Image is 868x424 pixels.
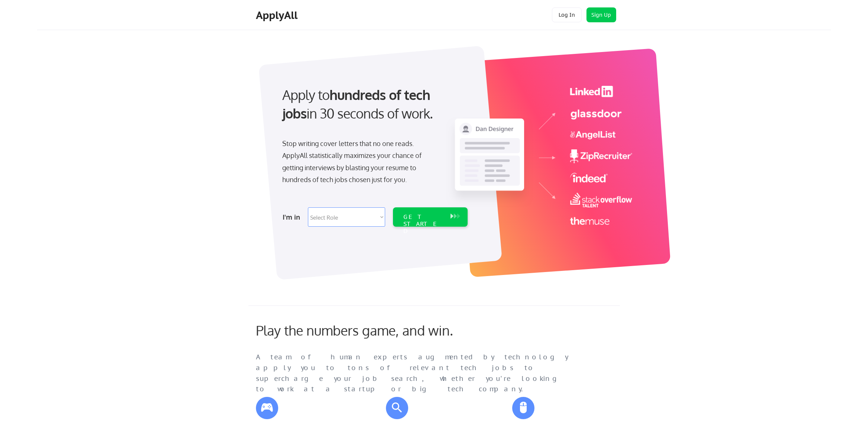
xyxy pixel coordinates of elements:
div: Play the numbers game, and win. [256,322,486,338]
div: Stop writing cover letters that no one reads. ApplyAll statistically maximizes your chance of get... [282,137,435,186]
div: I'm in [283,211,303,223]
div: Apply to in 30 seconds of work. [282,85,465,123]
div: GET STARTED [403,213,443,235]
button: Log In [552,7,582,22]
div: ApplyAll [256,9,300,22]
div: A team of human experts augmented by technology apply you to tons of relevant tech jobs to superc... [256,352,583,395]
strong: hundreds of tech jobs [282,86,433,122]
button: Sign Up [586,7,616,22]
